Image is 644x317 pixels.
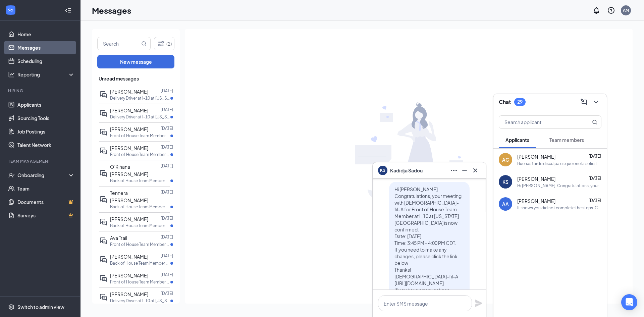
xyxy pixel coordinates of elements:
span: [PERSON_NAME] [110,254,148,260]
p: Back of House Team Member at I-10 at [US_STATE][GEOGRAPHIC_DATA] [110,204,170,210]
span: Applicants [505,137,529,143]
svg: ActiveDoubleChat [99,274,107,282]
p: Back of House Team Member at I-10 at [US_STATE][GEOGRAPHIC_DATA] [110,223,170,228]
button: ComposeMessage [579,97,589,107]
div: Open Intercom Messenger [621,294,637,310]
p: [DATE] [161,215,173,221]
button: Minimize [459,165,470,176]
svg: WorkstreamLogo [7,7,14,13]
p: [DATE] [161,189,173,195]
a: DocumentsCrown [17,195,75,209]
div: AM [623,7,629,13]
span: [PERSON_NAME] [517,175,555,182]
div: Team Management [8,158,73,164]
svg: ActiveDoubleChat [99,147,107,155]
p: [DATE] [161,88,173,94]
svg: Plane [475,299,483,307]
div: KS [502,178,508,185]
a: Scheduling [17,54,75,68]
svg: ActiveDoubleChat [99,256,107,264]
div: It shows you did not complete the steps. Continue filling the paperwork out [517,205,601,211]
div: AA [502,201,509,207]
p: [DATE] [161,234,173,240]
div: Hi [PERSON_NAME]. Congratulations, your meeting with [DEMOGRAPHIC_DATA]-fil-A for Front of House ... [517,183,601,189]
p: [DATE] [161,163,173,169]
a: SurveysCrown [17,209,75,222]
svg: MagnifyingGlass [141,41,147,46]
a: Job Postings [17,125,75,138]
button: Ellipses [448,165,459,176]
p: [DATE] [161,290,173,296]
span: [PERSON_NAME] [110,216,148,222]
div: Hiring [8,88,73,94]
svg: ActiveDoubleChat [99,109,107,117]
svg: MagnifyingGlass [592,119,597,125]
span: Team members [549,137,584,143]
svg: UserCheck [8,172,15,178]
svg: ComposeMessage [580,98,588,106]
svg: ActiveDoubleChat [99,293,107,301]
span: Tennera [PERSON_NAME] [110,190,148,203]
p: [DATE] [161,253,173,259]
svg: Minimize [461,166,469,174]
span: [PERSON_NAME] [110,272,148,278]
svg: ActiveDoubleChat [99,128,107,136]
input: Search applicant [499,116,579,128]
span: [PERSON_NAME] [110,126,148,132]
p: Front of House Team Member at I-10 at [US_STATE][GEOGRAPHIC_DATA] [110,242,170,247]
p: Front of House Team Member at I-10 at [US_STATE][GEOGRAPHIC_DATA] [110,279,170,285]
div: Reporting [17,71,75,78]
span: [PERSON_NAME] [110,107,148,113]
svg: ActiveDoubleChat [99,196,107,204]
svg: ChevronDown [592,98,600,106]
svg: Collapse [65,7,71,14]
span: [DATE] [589,154,601,159]
p: Front of House Team Member at I-10 at [US_STATE][GEOGRAPHIC_DATA] [110,133,170,139]
svg: ActiveDoubleChat [99,218,107,226]
button: New message [97,55,174,68]
span: [DATE] [589,176,601,181]
svg: QuestionInfo [607,6,615,14]
a: Sourcing Tools [17,111,75,125]
p: [DATE] [161,107,173,112]
p: Delivery Driver at I-10 at [US_STATE][GEOGRAPHIC_DATA] [110,114,170,120]
span: Ava Trail [110,235,127,241]
svg: Notifications [592,6,600,14]
input: Search [98,37,140,50]
svg: Ellipses [450,166,458,174]
span: [PERSON_NAME] [517,153,555,160]
span: [DATE] [589,198,601,203]
p: Back of House Team Member at I-10 at [US_STATE][GEOGRAPHIC_DATA] [110,260,170,266]
svg: ActiveDoubleChat [99,91,107,99]
span: Unread messages [99,75,139,82]
p: Delivery Driver at I-10 at [US_STATE][GEOGRAPHIC_DATA] [110,95,170,101]
svg: Analysis [8,71,15,78]
svg: Filter [157,40,165,48]
span: [PERSON_NAME] [110,145,148,151]
svg: Settings [8,304,15,310]
a: Team [17,182,75,195]
div: Onboarding [17,172,69,178]
span: [PERSON_NAME] [517,198,555,204]
a: Messages [17,41,75,54]
p: [DATE] [161,125,173,131]
button: ChevronDown [591,97,601,107]
svg: ActiveDoubleChat [99,237,107,245]
div: Buenas tarde disculpa es que one la solicitud pero no completa si tengo licencia auto saguro del ... [517,161,601,166]
a: Talent Network [17,138,75,152]
h1: Messages [92,5,131,16]
p: [DATE] [161,272,173,277]
span: [PERSON_NAME] [110,89,148,95]
div: Switch to admin view [17,304,64,310]
p: Delivery Driver at I-10 at [US_STATE][GEOGRAPHIC_DATA] [110,298,170,304]
p: Front of House Team Member at I-10 at [US_STATE][GEOGRAPHIC_DATA] [110,152,170,157]
a: Home [17,28,75,41]
a: Applicants [17,98,75,111]
svg: Cross [471,166,479,174]
p: Back of House Team Member at I-10 at [US_STATE][GEOGRAPHIC_DATA] [110,178,170,183]
div: 29 [517,99,523,105]
button: Cross [470,165,481,176]
span: [PERSON_NAME] [110,291,148,297]
svg: ActiveDoubleChat [99,169,107,177]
